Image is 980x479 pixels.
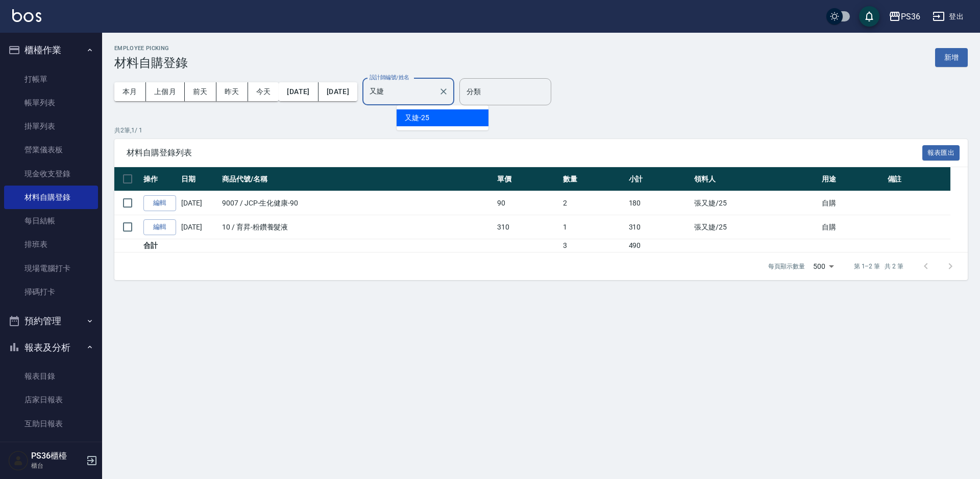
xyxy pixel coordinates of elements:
th: 用途 [819,167,885,191]
th: 日期 [179,167,219,191]
button: PS36 [885,6,924,27]
span: 材料自購登錄列表 [127,148,922,158]
td: 張又婕 /25 [692,191,819,215]
th: 備註 [885,167,951,191]
button: 預約管理 [4,308,98,334]
th: 領料人 [692,167,819,191]
a: 排班表 [4,233,98,256]
a: 報表匯出 [922,147,960,157]
td: 3 [560,239,626,253]
a: 每日結帳 [4,209,98,233]
h5: PS36櫃檯 [31,451,83,461]
div: PS36 [901,10,920,23]
button: [DATE] [318,82,357,101]
td: 2 [560,191,626,215]
a: 掃碼打卡 [4,280,98,304]
a: 報表目錄 [4,364,98,388]
button: [DATE] [279,82,318,101]
button: 前天 [185,82,216,101]
button: 櫃檯作業 [4,37,98,63]
td: 張又婕 /25 [692,215,819,239]
th: 單價 [495,167,560,191]
td: 自購 [819,215,885,239]
td: 490 [626,239,692,253]
td: 90 [495,191,560,215]
th: 操作 [141,167,179,191]
a: 掛單列表 [4,115,98,138]
a: 新增 [935,52,968,62]
a: 材料自購登錄 [4,186,98,209]
button: 上個月 [146,82,185,101]
p: 櫃台 [31,461,83,470]
th: 商品代號/名稱 [219,167,495,191]
div: 500 [809,253,838,280]
td: 180 [626,191,692,215]
button: 今天 [248,82,279,101]
a: 互助日報表 [4,412,98,436]
span: 又婕 -25 [405,112,429,123]
td: 9007 / JCP-生化健康-90 [219,191,495,215]
h3: 材料自購登錄 [114,56,188,70]
td: 1 [560,215,626,239]
th: 小計 [626,167,692,191]
a: 營業儀表板 [4,138,98,162]
button: 昨天 [216,82,248,101]
td: [DATE] [179,191,219,215]
p: 第 1–2 筆 共 2 筆 [854,262,903,271]
a: 編輯 [143,219,176,235]
p: 每頁顯示數量 [768,262,805,271]
a: 互助排行榜 [4,436,98,459]
a: 現場電腦打卡 [4,257,98,280]
td: 10 / 育昇-粉鑽養髮液 [219,215,495,239]
button: 報表及分析 [4,334,98,361]
label: 設計師編號/姓名 [370,74,409,81]
button: Clear [436,84,451,99]
a: 店家日報表 [4,388,98,412]
img: Logo [12,9,41,22]
td: 310 [626,215,692,239]
img: Person [8,450,29,471]
th: 數量 [560,167,626,191]
button: 新增 [935,48,968,67]
a: 打帳單 [4,67,98,91]
button: save [859,6,879,27]
button: 報表匯出 [922,145,960,161]
td: 自購 [819,191,885,215]
button: 本月 [114,82,146,101]
button: 登出 [928,7,968,26]
a: 帳單列表 [4,91,98,115]
h2: Employee Picking [114,45,188,52]
a: 編輯 [143,195,176,211]
td: 310 [495,215,560,239]
td: 合計 [141,239,179,253]
a: 現金收支登錄 [4,162,98,186]
td: [DATE] [179,215,219,239]
p: 共 2 筆, 1 / 1 [114,126,968,135]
